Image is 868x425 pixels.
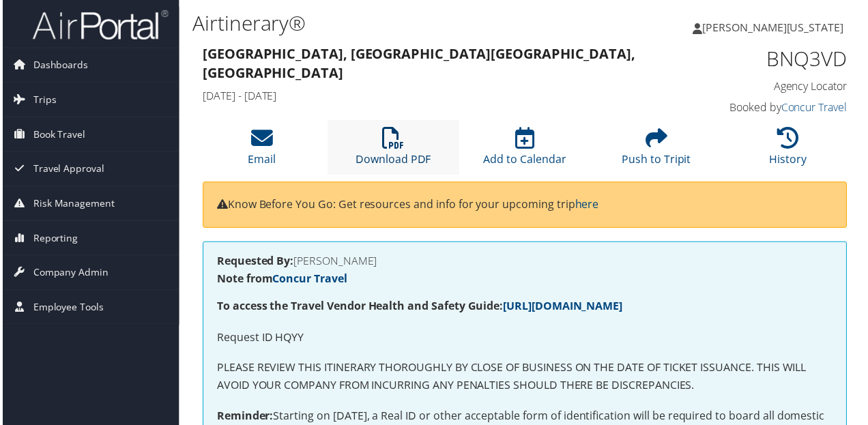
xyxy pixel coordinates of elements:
a: Push to Tripit [623,135,693,168]
span: Trips [31,83,54,117]
a: [PERSON_NAME][US_STATE] [695,7,860,48]
h1: BNQ3VD [703,45,850,74]
a: Download PDF [356,135,431,168]
h4: Agency Locator [703,79,850,94]
a: Email [247,135,275,168]
p: Request ID HQYY [216,331,835,349]
a: History [772,135,809,168]
span: Travel Approval [31,153,102,187]
h4: [PERSON_NAME] [216,257,835,268]
h4: [DATE] - [DATE] [201,89,682,104]
a: Concur Travel [783,100,850,115]
a: [URL][DOMAIN_NAME] [504,300,624,315]
img: airportal-logo.png [30,9,167,41]
span: Risk Management [31,188,113,222]
h1: Airtinerary® [191,9,637,38]
a: here [576,198,600,213]
span: Dashboards [31,48,86,83]
p: PLEASE REVIEW THIS ITINERARY THOROUGHLY BY CLOSE OF BUSINESS ON THE DATE OF TICKET ISSUANCE. THIS... [216,362,835,396]
strong: [GEOGRAPHIC_DATA], [GEOGRAPHIC_DATA] [GEOGRAPHIC_DATA], [GEOGRAPHIC_DATA] [201,45,637,83]
span: [PERSON_NAME][US_STATE] [704,20,846,35]
span: Book Travel [31,118,83,152]
a: Add to Calendar [484,135,567,168]
h4: Booked by [703,100,850,115]
strong: To access the Travel Vendor Health and Safety Guide: [216,300,624,315]
a: Concur Travel [272,273,347,288]
strong: Note from [216,273,347,288]
span: Reporting [31,222,76,257]
p: Know Before You Go: Get resources and info for your upcoming trip [216,197,835,215]
span: Employee Tools [31,292,102,326]
strong: Requested By: [216,255,293,270]
span: Company Admin [31,257,106,291]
